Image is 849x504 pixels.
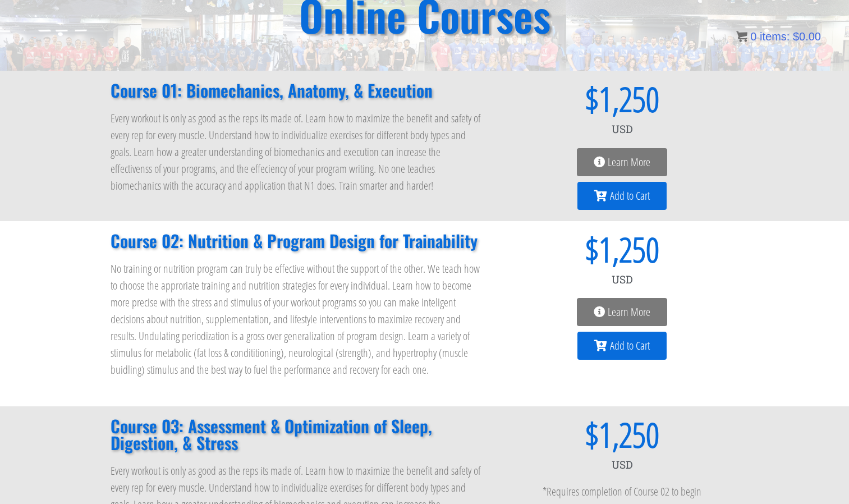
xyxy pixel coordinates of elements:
[111,110,483,194] p: Every workout is only as good as the reps its made of. Learn how to maximize the benefit and safe...
[577,298,667,326] a: Learn More
[506,232,599,266] span: $
[506,266,739,293] div: USD
[608,306,650,318] span: Learn More
[608,157,650,168] span: Learn More
[577,182,667,210] a: Add to Cart
[736,30,821,43] a: 0 items: $0.00
[111,418,483,451] h2: Course 03: Assessment & Optimization of Sleep, Digestion, & Stress
[506,418,599,451] span: $
[793,30,821,43] bdi: 0.00
[111,82,483,99] h2: Course 01: Biomechanics, Anatomy, & Execution
[599,418,659,451] span: 1,250
[760,30,790,43] span: items:
[610,340,650,351] span: Add to Cart
[793,30,799,43] span: $
[599,232,659,266] span: 1,250
[506,451,739,478] div: USD
[599,82,659,116] span: 1,250
[577,148,667,176] a: Learn More
[750,30,756,43] span: 0
[506,483,739,500] p: *Requires completion of Course 02 to begin
[111,260,483,378] p: No training or nutrition program can truly be effective without the support of the other. We teac...
[610,190,650,201] span: Add to Cart
[506,116,739,143] div: USD
[506,82,599,116] span: $
[577,332,667,360] a: Add to Cart
[111,232,483,249] h2: Course 02: Nutrition & Program Design for Trainability
[736,31,747,42] img: icon11.png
